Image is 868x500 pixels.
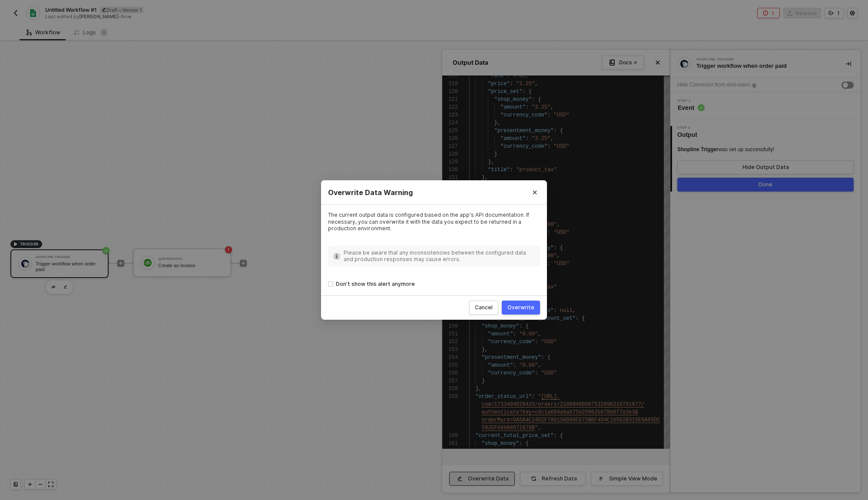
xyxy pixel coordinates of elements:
[442,103,458,111] div: 122
[541,339,557,345] span: "USD"
[494,151,497,157] span: }
[442,166,458,174] div: 130
[696,62,832,70] div: Trigger workflow when order paid
[526,136,529,142] span: :
[541,370,557,376] span: "USD"
[677,126,701,129] span: Step 2
[336,280,415,288] div: Don’t show this alert anymore
[519,362,538,368] span: "0.00"
[591,472,663,486] button: Simple View Mode
[442,346,458,354] div: 153
[547,354,550,361] span: {
[488,339,535,345] span: "currency_code"
[757,8,780,18] button: 1
[532,136,550,142] span: "3.25"
[535,370,538,376] span: :
[500,104,526,110] span: "amount"
[609,475,657,482] div: Simple View Mode
[538,362,541,368] span: ,
[547,112,550,118] span: :
[553,261,569,267] span: "USD"
[678,99,705,103] span: Step 1
[542,475,577,482] div: Refresh Data
[494,96,532,103] span: "shop_money"
[482,409,638,415] span: authenticate?key=c6c1a694a6a675d26962b078b077a3e3&
[522,89,525,95] span: :
[553,245,557,251] span: :
[488,89,522,95] span: "price_set"
[516,167,557,173] span: "product_tax"
[29,9,36,17] img: integration-icon
[482,440,519,447] span: "shop_money"
[532,104,550,110] span: "3.25"
[500,136,526,142] span: "amount"
[48,482,53,487] span: icon-expand
[482,378,485,384] span: }
[837,10,840,17] div: 1
[442,322,458,330] div: 150
[516,81,535,87] span: "3.25"
[442,393,458,401] div: 159
[442,111,458,119] div: 123
[557,222,560,228] span: ,
[475,433,553,439] span: "current_total_price_set"
[442,80,458,88] div: 119
[677,160,854,174] button: Hide Output Data
[550,104,553,110] span: ,
[442,96,458,103] div: 121
[482,323,519,329] span: "shop_money"
[513,362,516,368] span: :
[638,417,660,423] span: E0A85DC
[442,330,458,338] div: 151
[532,394,535,400] span: :
[510,81,513,87] span: :
[696,58,827,61] div: Shopline Trigger
[442,127,458,135] div: 125
[45,6,96,13] span: Untitled Workflow #1
[482,347,488,353] span: },
[532,96,535,103] span: :
[442,135,458,142] div: 126
[519,440,522,447] span: :
[513,331,516,337] span: :
[759,181,772,188] div: Done
[553,143,569,149] span: "USD"
[344,249,535,263] div: Please be aware that any inconsistencies between the configured data and production responses may...
[482,401,638,407] span: com/1733404020433/orders/2106940606753269621078107
[846,61,851,66] span: icon-collapse-right
[547,261,550,267] span: :
[45,13,433,20] div: Last edited by - Now
[442,440,458,447] div: 161
[557,253,560,259] span: ,
[519,331,538,337] span: "0.00"
[482,354,541,361] span: "presentment_money"
[488,81,510,87] span: "price"
[442,88,458,96] div: 120
[670,99,861,112] div: Step 1Event
[677,146,719,152] span: Shopline Trigger
[442,119,458,127] div: 124
[680,60,688,68] img: integration-icon
[560,433,563,439] span: {
[553,433,557,439] span: :
[553,112,569,118] span: "USD"
[100,7,143,13] div: Draft • Version 1
[772,10,774,17] div: 1
[488,362,513,368] span: "amount"
[27,29,60,36] div: Workflow
[449,472,515,486] button: Overwrite Data
[475,304,493,311] div: Cancel
[535,339,538,345] span: :
[442,361,458,369] div: 155
[560,245,563,251] span: {
[328,188,540,197] div: Overwrite Data Warning
[442,377,458,385] div: 157
[500,112,547,118] span: "currency_code"
[535,81,538,87] span: ,
[475,386,481,392] span: },
[678,103,705,112] span: Event
[513,448,516,454] span: :
[670,126,861,192] div: Step 2Output Shopline Triggerwas set up successfully!Hide Output DataDone
[12,10,19,17] img: back
[553,308,557,314] span: :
